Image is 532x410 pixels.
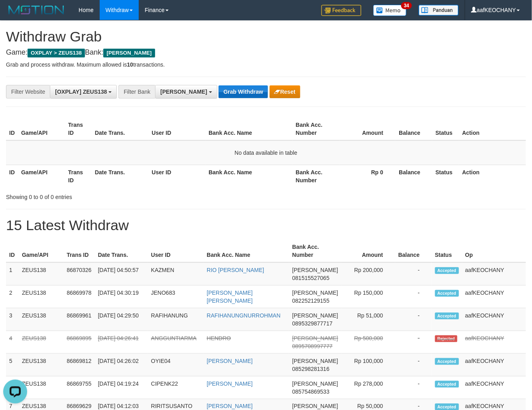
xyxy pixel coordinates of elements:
strong: 10 [127,61,133,68]
td: 3 [6,308,19,331]
th: Balance [395,118,432,140]
button: Reset [270,85,300,98]
td: CIPENK22 [148,376,204,399]
button: [OXPLAY] ZEUS138 [50,85,117,99]
button: [PERSON_NAME] [155,85,217,99]
td: [DATE] 04:26:41 [95,331,148,354]
span: OXPLAY > ZEUS138 [28,49,85,57]
span: Accepted [435,267,459,274]
img: Button%20Memo.svg [373,5,407,16]
td: 4 [6,331,19,354]
div: Filter Website [6,85,50,99]
td: - [395,262,432,286]
a: [PERSON_NAME] [207,380,253,387]
td: Rp 100,000 [341,354,395,376]
th: Action [459,118,526,140]
th: Bank Acc. Number [293,118,340,140]
a: [PERSON_NAME] [207,403,253,410]
td: KAZMEN [148,262,204,286]
span: Accepted [435,313,459,319]
th: Amount [341,240,395,262]
th: Bank Acc. Number [293,165,340,187]
td: aafKEOCHANY [462,286,526,308]
span: Copy 085298281316 to clipboard [292,366,329,372]
div: Filter Bank [118,85,155,99]
span: [PERSON_NAME] [292,358,338,364]
td: ZEUS138 [19,376,63,399]
td: 86869812 [63,354,95,376]
td: [DATE] 04:26:02 [95,354,148,376]
span: 34 [401,2,412,9]
td: ANGGUNTIARMA [148,331,204,354]
th: User ID [149,165,206,187]
td: Rp 150,000 [341,286,395,308]
th: Action [459,165,526,187]
h1: Withdraw Grab [6,29,526,45]
td: - [395,308,432,331]
td: aafKEOCHANY [462,354,526,376]
td: aafKEOCHANY [462,262,526,286]
span: Copy 081515527065 to clipboard [292,275,329,281]
th: Amount [340,118,396,140]
td: ZEUS138 [19,262,63,286]
th: Bank Acc. Name [204,240,289,262]
span: Copy 0895329877717 to clipboard [292,320,333,327]
td: [DATE] 04:30:19 [95,286,148,308]
th: Status [432,118,459,140]
th: Trans ID [65,118,92,140]
th: Balance [395,240,432,262]
span: Rejected [435,335,457,342]
th: ID [6,165,18,187]
th: Date Trans. [92,165,149,187]
td: 86870326 [63,262,95,286]
th: Game/API [18,118,65,140]
span: Accepted [435,381,459,388]
td: 86869978 [63,286,95,308]
th: User ID [148,240,204,262]
a: HENDRO [207,335,231,341]
span: Copy 085754869533 to clipboard [292,388,329,395]
th: ID [6,240,19,262]
td: aafKEOCHANY [462,308,526,331]
td: 1 [6,262,19,286]
td: Rp 51,000 [341,308,395,331]
td: 86869755 [63,376,95,399]
td: Rp 500,000 [341,331,395,354]
button: Open LiveChat chat widget [3,3,27,27]
th: Balance [395,165,432,187]
td: 2 [6,286,19,308]
td: 5 [6,354,19,376]
th: Status [432,165,459,187]
th: Date Trans. [95,240,148,262]
span: [PERSON_NAME] [292,403,338,410]
td: - [395,286,432,308]
th: Date Trans. [92,118,149,140]
a: RIO [PERSON_NAME] [207,267,264,273]
td: - [395,376,432,399]
td: Rp 200,000 [341,262,395,286]
td: ZEUS138 [19,331,63,354]
span: [PERSON_NAME] [292,290,338,296]
a: [PERSON_NAME] [207,358,253,364]
td: 86869961 [63,308,95,331]
td: - [395,331,432,354]
th: User ID [149,118,206,140]
span: [PERSON_NAME] [292,380,338,387]
span: [OXPLAY] ZEUS138 [55,89,107,95]
td: ZEUS138 [19,286,63,308]
td: [DATE] 04:50:57 [95,262,148,286]
td: aafKEOCHANY [462,331,526,354]
img: Feedback.jpg [321,5,361,16]
span: Copy 0895708997777 to clipboard [292,343,333,349]
th: Bank Acc. Number [289,240,341,262]
th: Game/API [18,165,65,187]
span: [PERSON_NAME] [292,312,338,319]
div: Showing 0 to 0 of 0 entries [6,190,216,201]
img: MOTION_logo.png [6,4,67,16]
th: Bank Acc. Name [205,165,292,187]
th: Status [432,240,462,262]
th: ID [6,118,18,140]
td: OYIE04 [148,354,204,376]
td: - [395,354,432,376]
span: [PERSON_NAME] [160,89,207,95]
